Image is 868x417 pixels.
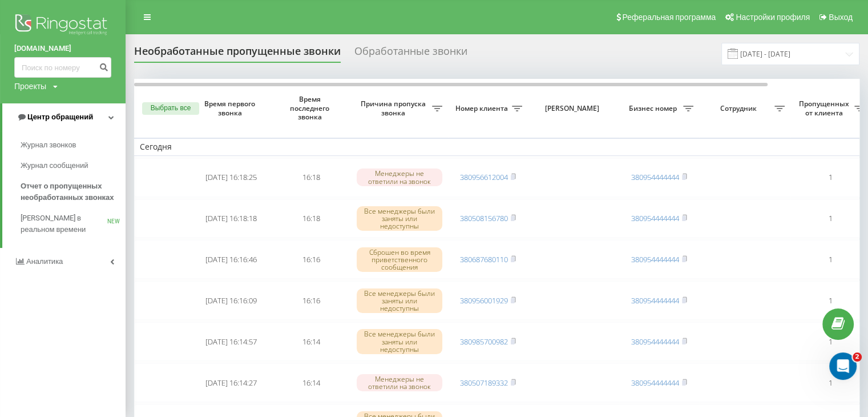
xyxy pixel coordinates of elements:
a: 380507189332 [460,378,508,388]
span: Реферальная программа [622,13,716,22]
button: Выбрать все [142,102,199,115]
a: 380508156780 [460,213,508,223]
div: Сброшен во время приветственного сообщения [357,247,442,272]
span: Центр обращений [27,113,93,121]
a: Журнал сообщений [21,155,126,176]
td: [DATE] 16:14:27 [191,363,271,402]
a: Отчет о пропущенных необработанных звонках [21,176,126,208]
div: Все менеджеры были заняты или недоступны [357,329,442,354]
a: 380956001929 [460,295,508,306]
a: Журнал звонков [21,135,126,155]
input: Поиск по номеру [14,57,111,78]
a: 380687680110 [460,254,508,264]
span: Причина пропуска звонка [357,99,432,117]
span: Аналитика [26,257,63,266]
span: Пропущенных от клиента [796,99,854,117]
span: Сотрудник [705,104,774,113]
a: 380954444444 [631,254,679,264]
div: Все менеджеры были заняты или недоступны [357,288,442,314]
td: 16:18 [271,199,351,238]
td: 16:16 [271,281,351,320]
div: Все менеджеры были заняты или недоступны [357,206,442,231]
div: Необработанные пропущенные звонки [134,45,341,63]
span: Номер клиента [454,104,512,113]
span: 2 [853,352,862,362]
span: [PERSON_NAME] [538,104,609,113]
td: [DATE] 16:18:18 [191,199,271,238]
span: Время первого звонка [200,99,262,117]
span: Журнал звонков [21,139,76,151]
a: 380954444444 [631,295,679,306]
span: Бизнес номер [625,104,683,113]
td: 16:14 [271,363,351,402]
td: 16:18 [271,158,351,197]
span: Выход [829,13,853,22]
div: Проекты [14,81,46,92]
td: [DATE] 16:14:57 [191,322,271,361]
a: 380954444444 [631,172,679,182]
td: 16:14 [271,322,351,361]
img: Ringostat logo [14,11,111,40]
div: Обработанные звонки [354,45,467,63]
a: 380956612004 [460,172,508,182]
div: Менеджеры не ответили на звонок [357,374,442,391]
span: [PERSON_NAME] в реальном времени [21,212,107,235]
td: [DATE] 16:18:25 [191,158,271,197]
div: Менеджеры не ответили на звонок [357,169,442,186]
span: Время последнего звонка [280,95,342,122]
a: Центр обращений [2,103,126,131]
span: Отчет о пропущенных необработанных звонках [21,181,120,203]
td: [DATE] 16:16:46 [191,240,271,279]
td: 16:16 [271,240,351,279]
a: [DOMAIN_NAME] [14,43,111,54]
a: 380954444444 [631,336,679,347]
a: [PERSON_NAME] в реальном времениNEW [21,208,126,240]
a: 380954444444 [631,378,679,388]
a: 380954444444 [631,213,679,223]
span: Журнал сообщений [21,160,88,171]
span: Настройки профиля [736,13,810,22]
iframe: Intercom live chat [829,352,857,380]
td: [DATE] 16:16:09 [191,281,271,320]
a: 380985700982 [460,336,508,347]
